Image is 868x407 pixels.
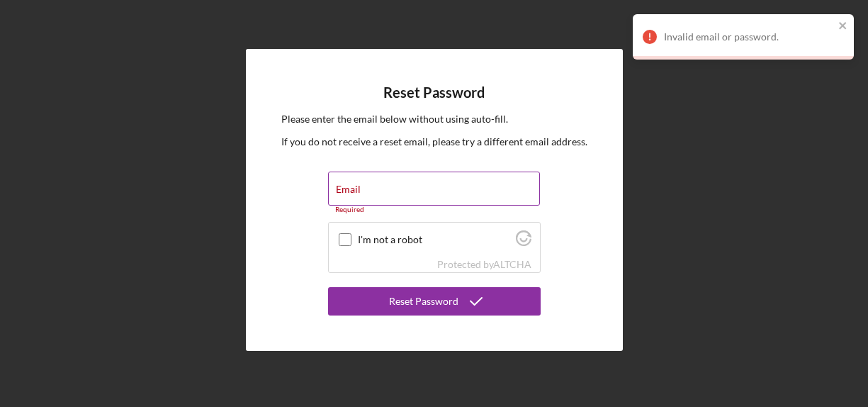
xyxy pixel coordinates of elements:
p: Please enter the email below without using auto-fill. [281,111,587,127]
button: close [838,20,848,33]
button: Reset Password [328,287,541,316]
a: Visit Altcha.org [493,258,531,270]
p: If you do not receive a reset email, please try a different email address. [281,134,587,150]
label: Email [336,184,361,195]
div: Invalid email or password. [664,31,834,43]
label: I'm not a robot [358,234,512,245]
a: Visit Altcha.org [516,236,531,248]
div: Protected by [437,259,531,270]
h4: Reset Password [383,84,485,101]
div: Required [328,206,541,214]
div: Reset Password [389,287,458,316]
